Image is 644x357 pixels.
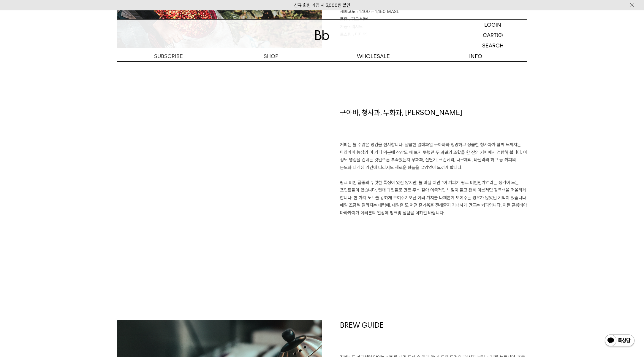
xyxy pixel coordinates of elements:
p: LOGIN [484,20,501,30]
p: INFO [425,51,527,61]
img: 로고 [315,30,329,40]
a: SUBSCRIBE [117,51,220,61]
p: 커피는 늘 수많은 영감을 선사합니다. 달콤한 열대과일 구아바와 청량하고 상큼한 청사과가 함께 느껴지는 마라카이 농장의 이 커피 덕분에 상상도 해 보지 못했던 두 과일의 조합을... [340,141,527,217]
img: 카카오톡 채널 1:1 채팅 버튼 [604,334,635,348]
a: LOGIN [459,20,527,30]
p: (0) [497,30,503,40]
h1: 구아바, 청사과, 무화과, [PERSON_NAME] [340,108,527,141]
p: SEARCH [482,40,504,51]
p: CART [483,30,497,40]
p: WHOLESALE [322,51,425,61]
a: SHOP [220,51,322,61]
h1: BREW GUIDE [340,320,527,354]
a: CART (0) [459,30,527,40]
a: 신규 회원 가입 시 3,000원 할인 [294,3,350,8]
